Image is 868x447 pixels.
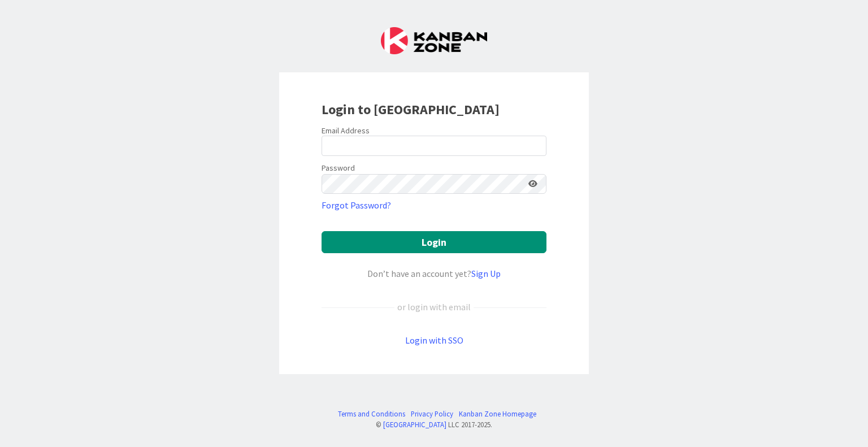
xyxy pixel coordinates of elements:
button: Login [322,231,546,253]
label: Password [322,162,355,174]
img: Kanban Zone [381,27,487,54]
div: or login with email [394,300,474,314]
a: Forgot Password? [322,198,391,212]
div: © LLC 2017- 2025 . [332,419,536,430]
a: [GEOGRAPHIC_DATA] [383,420,446,429]
a: Login with SSO [405,335,463,346]
b: Login to [GEOGRAPHIC_DATA] [322,101,500,118]
a: Kanban Zone Homepage [459,409,536,419]
label: Email Address [322,125,370,136]
a: Sign Up [471,268,501,279]
div: Don’t have an account yet? [322,267,546,280]
a: Privacy Policy [411,409,453,419]
a: Terms and Conditions [338,409,405,419]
